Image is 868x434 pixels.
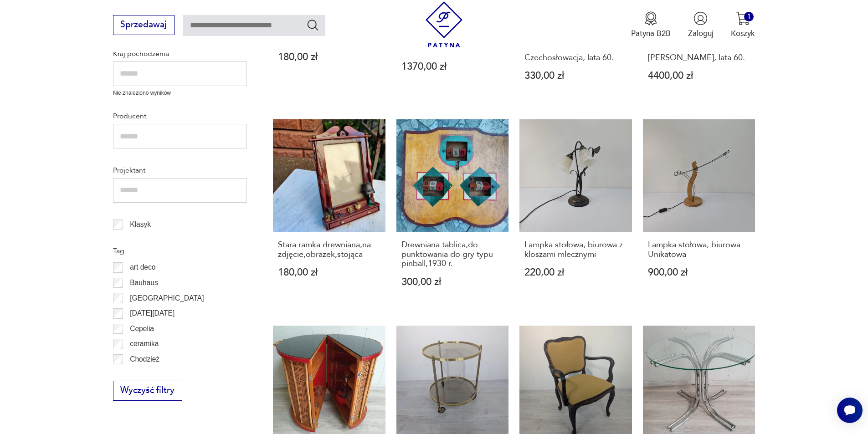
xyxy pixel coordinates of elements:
p: Klasyk [130,219,151,230]
h3: Modernistyczne, tekowe biurko [PERSON_NAME] Mobelfabrik, proj. [PERSON_NAME], lata 60. [648,25,750,62]
h3: Skórzany fotel, De Sede, [GEOGRAPHIC_DATA], lata 70. [401,25,504,53]
p: Bauhaus [130,277,158,289]
p: Tag [113,245,247,257]
p: 1370,00 zł [401,62,504,71]
p: 180,00 zł [278,52,380,62]
p: 900,00 zł [648,268,750,277]
p: 4400,00 zł [648,71,750,81]
button: Sprzedawaj [113,15,175,35]
a: Lampka stołowa, biurowa UnikatowaLampka stołowa, biurowa Unikatowa900,00 zł [643,119,755,308]
p: Koszyk [731,28,755,39]
iframe: Smartsupp widget button [837,398,863,423]
h3: Stara ramka drewniana,na zdjęcie,obrazek,stojąca [278,240,380,259]
h3: Drewniana tablica,do punktowania do gry typu pinball,1930 r. [401,240,504,268]
p: Kraj pochodzenia [113,48,247,60]
p: 180,00 zł [278,268,380,277]
a: Drewniana tablica,do punktowania do gry typu pinball,1930 r.Drewniana tablica,do punktowania do g... [396,119,509,308]
button: Zaloguj [688,11,714,39]
p: art deco [130,261,155,273]
p: Patyna B2B [631,28,671,39]
button: Patyna B2B [631,11,671,39]
a: Lampka stołowa, biurowa z kloszami mlecznymiLampka stołowa, biurowa z kloszami mlecznymi220,00 zł [519,119,632,308]
p: [GEOGRAPHIC_DATA] [130,292,204,304]
p: Ćmielów [130,369,157,381]
p: Chodzież [130,353,159,365]
button: Szukaj [306,18,319,31]
img: Ikona medalu [644,11,658,26]
p: 220,00 zł [524,268,627,277]
a: Ikona medaluPatyna B2B [631,11,671,39]
a: Stara ramka drewniana,na zdjęcie,obrazek,stojącaStara ramka drewniana,na zdjęcie,obrazek,stojąca1... [273,119,385,308]
p: Cepelia [130,323,154,335]
p: [DATE][DATE] [130,307,175,319]
img: Ikonka użytkownika [693,11,708,26]
img: Patyna - sklep z meblami i dekoracjami vintage [421,1,467,47]
p: 300,00 zł [401,277,504,287]
h3: Lampka stołowa, biurowa Unikatowa [648,240,750,259]
p: Zaloguj [688,28,714,39]
button: 1Koszyk [731,11,755,39]
a: Sprzedawaj [113,22,175,29]
p: 330,00 zł [524,71,627,81]
p: ceramika [130,338,159,350]
p: Producent [113,110,247,122]
button: Wyczyść filtry [113,381,182,401]
h3: Lampka stołowa, biurowa z kloszami mlecznymi [524,240,627,259]
p: Nie znaleziono wyników [113,89,247,97]
h3: Dekoracyjny, ścienny, ceramiczny talerz, [GEOGRAPHIC_DATA], Czechosłowacja, lata 60. [524,25,627,62]
div: 1 [744,12,754,21]
img: Ikona koszyka [736,11,750,26]
p: Projektant [113,164,247,176]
